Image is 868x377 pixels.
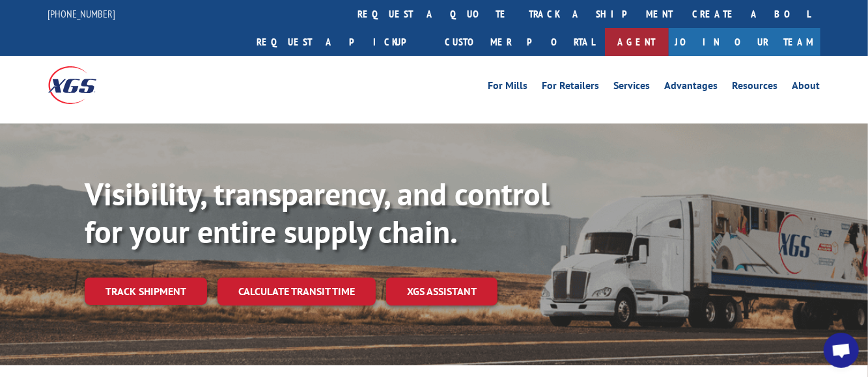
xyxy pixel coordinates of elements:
a: XGS ASSISTANT [386,278,497,305]
a: Customer Portal [436,28,605,56]
b: Visibility, transparency, and control for your entire supply chain. [85,174,550,252]
a: Services [614,81,651,95]
a: [PHONE_NUMBER] [48,7,116,20]
a: Track shipment [85,278,207,305]
a: Join Our Team [669,28,820,56]
a: Advantages [665,81,718,95]
a: For Mills [488,81,528,95]
a: About [792,81,820,95]
a: Agent [605,28,669,56]
a: Resources [733,81,778,95]
a: Request a pickup [247,28,436,56]
div: Open chat [824,333,859,368]
a: Calculate transit time [217,278,376,305]
a: For Retailers [542,81,600,95]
